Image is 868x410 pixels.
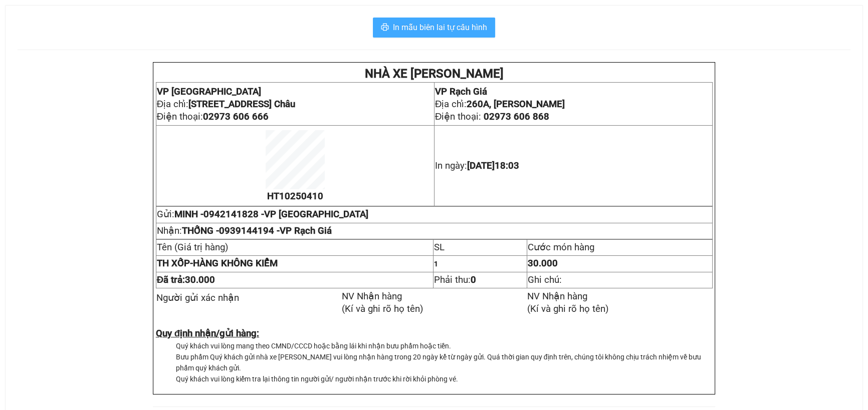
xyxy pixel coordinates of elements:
[393,21,487,34] span: In mẫu biên lai tự cấu hình
[434,274,476,285] span: Phải thu:
[176,373,713,384] li: Quý khách vui lòng kiểm tra lại thông tin người gửi/ người nhận trước khi rời khỏi phòng vé.
[342,303,423,314] span: (Kí và ghi rõ họ tên)
[435,111,549,122] span: Điện thoại:
[157,99,295,110] span: Địa chỉ:
[435,99,565,110] span: Địa chỉ:
[157,209,368,220] span: Gửi:
[264,209,368,220] span: VP [GEOGRAPHIC_DATA]
[157,86,261,97] span: VP [GEOGRAPHIC_DATA]
[527,291,587,302] span: NV Nhận hàng
[467,160,519,171] span: [DATE]
[157,258,190,269] span: TH XỐP
[157,225,332,236] span: Nhận:
[381,23,389,33] span: printer
[157,258,193,269] span: -
[467,99,565,110] strong: 260A, [PERSON_NAME]
[176,351,713,373] li: Bưu phẩm Quý khách gửi nhà xe [PERSON_NAME] vui lòng nhận hàng trong 20 ngày kể từ ngày gửi. Quá ...
[182,225,332,236] span: THỐNG -
[435,160,519,171] span: In ngày:
[495,160,519,171] span: 18:03
[434,260,438,268] span: 1
[434,242,445,253] span: SL
[176,340,713,351] li: Quý khách vui lòng mang theo CMND/CCCD hoặc bằng lái khi nhận bưu phẩm hoặc tiền.
[528,242,594,253] span: Cước món hàng
[156,328,259,339] strong: Quy định nhận/gửi hàng:
[267,191,323,202] span: HT10250410
[157,274,215,285] span: Đã trả:
[174,209,368,220] span: MINH -
[185,274,215,285] span: 30.000
[435,86,487,97] span: VP Rạch Giá
[528,274,562,285] span: Ghi chú:
[373,18,495,38] button: printerIn mẫu biên lai tự cấu hình
[188,99,295,110] strong: [STREET_ADDRESS] Châu
[157,242,229,253] span: Tên (Giá trị hàng)
[342,291,402,302] span: NV Nhận hàng
[471,274,476,285] strong: 0
[157,258,278,269] strong: HÀNG KHÔNG KIỂM
[203,111,269,122] span: 02973 606 666
[484,111,549,122] span: 02973 606 868
[219,225,332,236] span: 0939144194 -
[364,67,503,81] strong: NHÀ XE [PERSON_NAME]
[527,303,609,314] span: (Kí và ghi rõ họ tên)
[157,111,269,122] span: Điện thoại:
[280,225,332,236] span: VP Rạch Giá
[203,209,368,220] span: 0942141828 -
[528,258,558,269] span: 30.000
[156,292,239,303] span: Người gửi xác nhận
